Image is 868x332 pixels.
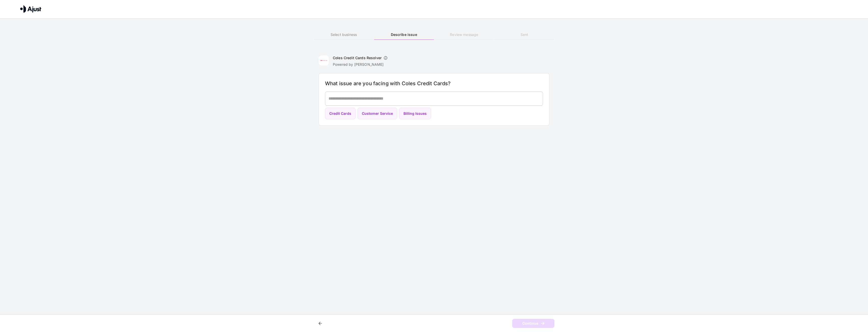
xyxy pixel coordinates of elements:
h6: What issue are you facing with Coles Credit Cards? [325,79,543,87]
button: Billing Issues [399,108,431,120]
h6: Sent [494,32,554,37]
button: Customer Service [358,108,397,120]
h6: Select business [314,32,374,37]
img: Coles Credit Cards [319,55,329,65]
p: Powered by [PERSON_NAME] [333,62,390,67]
h6: Coles Credit Cards Resolver [333,55,382,60]
h6: Describe issue [374,32,434,37]
img: Ajust [20,5,41,13]
h6: Review message [434,32,494,37]
button: Credit Cards [325,108,356,120]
